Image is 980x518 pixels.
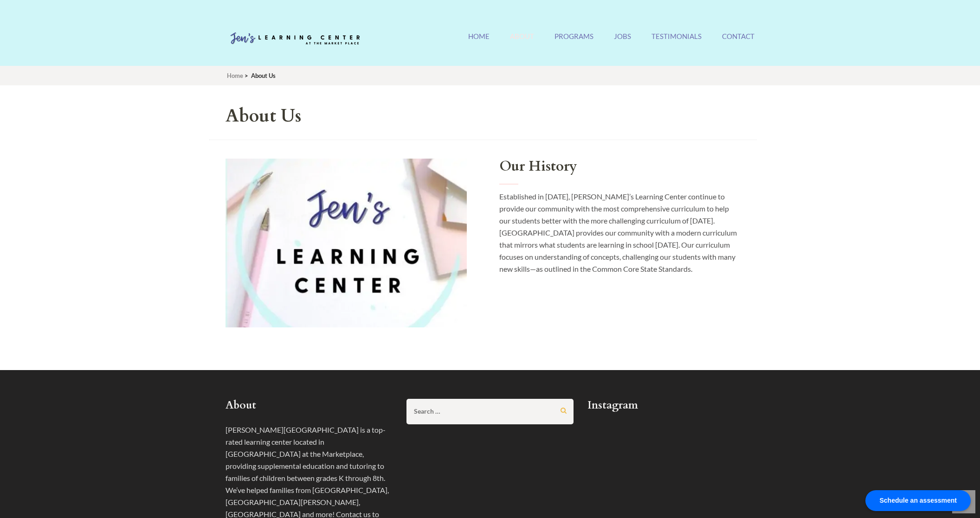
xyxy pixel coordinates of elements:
img: wAAACH5BAEAAAAALAAAAAABAAEAAAICRAEAOw== [645,424,697,476]
img: wAAACH5BAEAAAAALAAAAAABAAEAAAICRAEAOw== [587,424,640,476]
a: Contact [722,32,754,52]
p: Established in [DATE], [PERSON_NAME]’s Learning Center continue to provide our community with the... [499,191,741,275]
h2: Our History [499,159,741,185]
a: Testimonials [651,32,702,52]
h2: About [226,399,393,411]
a: Jobs [614,32,631,52]
input: Search [561,408,567,414]
div: Schedule an assessment [865,490,971,511]
h2: Instagram [587,399,754,411]
img: Our History [226,159,467,327]
img: Jen's Learning Center Logo Transparent [226,25,365,53]
span: > [245,72,248,79]
a: Home [227,72,243,79]
a: Programs [554,32,593,52]
a: About [510,32,534,52]
a: Home [468,32,490,52]
img: wAAACH5BAEAAAAALAAAAAABAAEAAAICRAEAOw== [702,424,754,476]
h1: About Us [226,106,741,126]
